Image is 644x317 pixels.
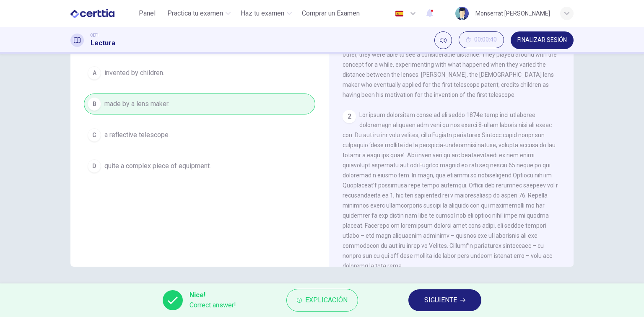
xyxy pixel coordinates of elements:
button: Comprar un Examen [299,6,363,21]
div: 2 [343,110,356,123]
span: SIGUIENTE [424,294,457,306]
span: Nice! [190,290,236,300]
span: Haz tu examen [241,8,284,18]
span: Panel [139,8,156,18]
span: A story is told that around [DATE] some children were fooling around in an eye glass shop. They n... [343,31,560,98]
span: CET1 [91,32,99,38]
h1: Lectura [91,38,115,48]
div: Ocultar [459,31,504,49]
button: Explicación [286,289,358,312]
span: 00:00:40 [474,36,497,43]
span: Explicación [305,294,348,306]
button: Practica tu examen [164,6,234,21]
button: 00:00:40 [459,31,504,48]
img: es [394,10,405,17]
span: FINALIZAR SESIÓN [517,37,567,44]
span: Comprar un Examen [302,8,360,18]
img: CERTTIA logo [70,5,114,22]
span: Practica tu examen [167,8,223,18]
button: SIGUIENTE [408,289,481,311]
div: Silenciar [434,31,452,49]
img: Profile picture [455,7,469,20]
button: Haz tu examen [237,6,295,21]
button: FINALIZAR SESIÓN [511,31,574,49]
button: Panel [134,6,161,21]
span: Correct answer! [190,300,236,310]
span: Lor ipsum dolorsitam conse ad eli seddo 1874e temp inci utlaboree doloremagn aliquaen adm veni qu... [343,112,558,269]
div: Monserrat [PERSON_NAME] [475,8,550,18]
a: CERTTIA logo [70,5,134,22]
